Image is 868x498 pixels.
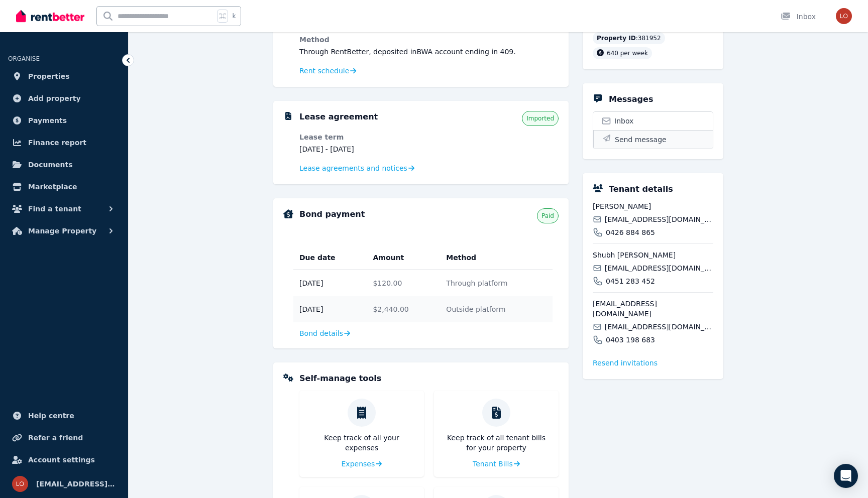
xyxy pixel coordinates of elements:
[299,35,559,45] dt: Method
[615,135,667,145] span: Send message
[307,433,416,453] p: Keep track of all your expenses
[8,199,120,219] button: Find a tenant
[367,245,440,270] th: Amount
[8,155,120,175] a: Documents
[367,270,440,297] td: $120.00
[36,478,116,490] span: [EMAIL_ADDRESS][DOMAIN_NAME]
[8,133,120,153] a: Finance report
[299,163,414,173] a: Lease agreements and notices
[607,50,648,57] span: 640 per week
[836,8,852,24] img: local.pmanagement@gmail.com
[8,450,120,470] a: Account settings
[299,66,357,76] a: Rent schedule
[614,116,633,126] span: Inbox
[8,55,40,62] span: ORGANISE
[781,12,816,22] div: Inbox
[28,181,77,193] span: Marketplace
[473,459,520,469] a: Tenant Bills
[28,454,95,466] span: Account settings
[440,245,553,270] th: Method
[8,177,120,197] a: Marketplace
[605,214,713,224] span: [EMAIL_ADDRESS][DOMAIN_NAME]
[606,276,655,286] span: 0451 283 452
[593,358,658,368] button: Resend invitations
[606,335,655,345] span: 0403 198 683
[440,270,553,297] td: Through platform
[593,201,713,211] span: [PERSON_NAME]
[28,114,67,127] span: Payments
[283,209,293,218] img: Bond Details
[342,459,382,469] a: Expenses
[593,112,713,130] a: Inbox
[16,9,84,24] img: RentBetter
[442,433,551,453] p: Keep track of all tenant bills for your property
[28,410,74,422] span: Help centre
[299,208,365,220] h5: Bond payment
[28,203,81,215] span: Find a tenant
[299,144,424,154] dd: [DATE] - [DATE]
[28,70,70,82] span: Properties
[299,328,343,338] span: Bond details
[440,296,553,322] td: Outside platform
[8,406,120,426] a: Help centre
[541,212,554,220] span: Paid
[299,132,424,142] dt: Lease term
[232,12,236,20] span: k
[299,111,378,123] h5: Lease agreement
[299,304,361,314] span: [DATE]
[834,464,858,488] div: Open Intercom Messenger
[8,88,120,108] a: Add property
[342,459,375,469] span: Expenses
[593,32,665,44] div: : 381952
[593,358,658,368] span: Resend invitation s
[28,432,83,444] span: Refer a friend
[28,137,86,149] span: Finance report
[605,322,713,332] span: [EMAIL_ADDRESS][DOMAIN_NAME]
[28,159,73,171] span: Documents
[299,328,350,338] a: Bond details
[8,428,120,448] a: Refer a friend
[609,93,653,105] h5: Messages
[593,130,713,149] button: Send message
[293,245,367,270] th: Due date
[299,66,349,76] span: Rent schedule
[12,476,28,492] img: local.pmanagement@gmail.com
[8,66,120,86] a: Properties
[367,296,440,322] td: $2,440.00
[299,48,516,56] span: Through RentBetter , deposited in BWA account ending in 409 .
[606,227,655,237] span: 0426 884 865
[299,372,381,385] h5: Self-manage tools
[299,163,407,173] span: Lease agreements and notices
[593,250,713,260] span: Shubh [PERSON_NAME]
[609,183,673,195] h5: Tenant details
[8,110,120,131] a: Payments
[299,278,361,288] span: [DATE]
[8,221,120,241] button: Manage Property
[28,225,96,237] span: Manage Property
[597,34,636,42] span: Property ID
[473,459,513,469] span: Tenant Bills
[605,263,713,273] span: [EMAIL_ADDRESS][DOMAIN_NAME]
[28,92,81,104] span: Add property
[593,299,713,319] span: [EMAIL_ADDRESS][DOMAIN_NAME]
[526,114,554,122] span: Imported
